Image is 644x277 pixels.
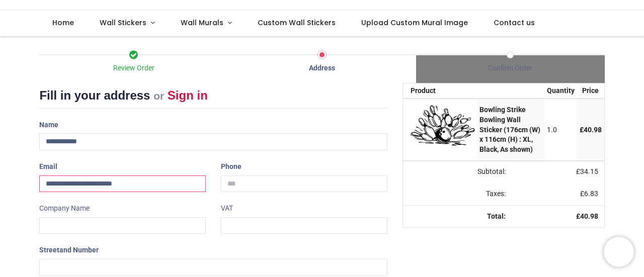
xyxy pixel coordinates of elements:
th: Quantity [544,83,577,99]
th: Price [577,83,604,99]
div: Confirm Order [416,63,604,73]
label: Name [39,117,58,134]
span: Contact us [494,18,535,28]
div: 1.0 [547,125,575,135]
span: and Number [59,246,99,254]
span: £ [580,126,602,134]
span: 40.98 [580,212,598,220]
td: Subtotal: [403,161,512,183]
label: VAT [221,200,233,217]
span: £ [580,190,598,198]
strong: Bowling Strike Bowling Wall Sticker (176cm (W) x 116cm (H) : XL, Black, As shown) [479,106,540,153]
small: or [153,90,164,102]
label: Street [39,242,99,259]
span: £ [576,167,598,175]
td: Taxes: [403,183,512,205]
a: Wall Stickers [87,10,168,36]
a: Sign in [168,88,208,102]
span: 34.15 [580,167,598,175]
span: Fill in your address [39,88,150,102]
div: Address [228,63,416,73]
span: Custom Wall Stickers [258,18,336,28]
img: q01K1gAAAAZJREFUAwChjoOqjrOi+gAAAABJRU5ErkJggg== [411,105,475,145]
a: Wall Murals [168,10,245,36]
strong: Total: [487,212,506,220]
span: 40.98 [584,126,602,134]
span: Upload Custom Mural Image [361,18,468,28]
label: Company Name [39,200,90,217]
strong: £ [576,212,598,220]
span: 6.83 [584,190,598,198]
th: Product [403,83,477,99]
span: Wall Murals [181,18,223,28]
label: Phone [221,158,242,175]
label: Email [39,158,57,175]
span: Wall Stickers [100,18,146,28]
div: Review Order [39,63,227,73]
span: Home [52,18,74,28]
iframe: Brevo live chat [604,237,634,267]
